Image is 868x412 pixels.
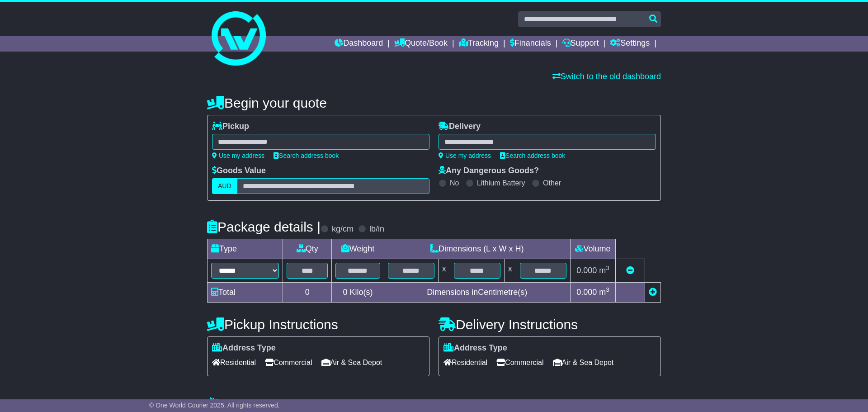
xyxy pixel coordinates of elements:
[599,266,609,275] span: m
[149,402,280,409] span: © One World Courier 2025. All rights reserved.
[207,219,321,234] h4: Package details |
[439,152,491,159] a: Use my address
[576,266,597,275] span: 0.000
[369,224,384,234] label: lb/in
[283,239,332,259] td: Qty
[212,166,266,176] label: Goods Value
[332,283,384,303] td: Kilo(s)
[606,265,609,271] sup: 3
[212,343,276,353] label: Address Type
[384,283,570,303] td: Dimensions in Centimetre(s)
[208,283,283,303] td: Total
[562,36,599,52] a: Support
[570,239,615,259] td: Volume
[510,36,551,52] a: Financials
[496,355,543,369] span: Commercial
[439,317,661,332] h4: Delivery Instructions
[626,266,634,275] a: Remove this item
[335,36,383,52] a: Dashboard
[504,259,516,283] td: x
[576,288,597,297] span: 0.000
[543,179,561,187] label: Other
[274,152,339,159] a: Search address book
[207,317,429,332] h4: Pickup Instructions
[343,288,347,297] span: 0
[599,288,609,297] span: m
[610,36,650,52] a: Settings
[443,355,487,369] span: Residential
[207,397,661,412] h4: Warranty & Insurance
[500,152,565,159] a: Search address book
[212,178,237,194] label: AUD
[553,355,614,369] span: Air & Sea Depot
[332,224,354,234] label: kg/cm
[439,166,539,176] label: Any Dangerous Goods?
[459,36,499,52] a: Tracking
[212,355,256,369] span: Residential
[321,355,382,369] span: Air & Sea Depot
[443,343,507,353] label: Address Type
[283,283,332,303] td: 0
[212,122,249,132] label: Pickup
[207,95,661,110] h4: Begin your quote
[649,288,657,297] a: Add new item
[477,179,525,187] label: Lithium Battery
[265,355,312,369] span: Commercial
[394,36,448,52] a: Quote/Book
[208,239,283,259] td: Type
[439,122,481,132] label: Delivery
[606,286,609,293] sup: 3
[384,239,570,259] td: Dimensions (L x W x H)
[450,179,459,187] label: No
[438,259,450,283] td: x
[552,72,661,81] a: Switch to the old dashboard
[212,152,264,159] a: Use my address
[332,239,384,259] td: Weight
